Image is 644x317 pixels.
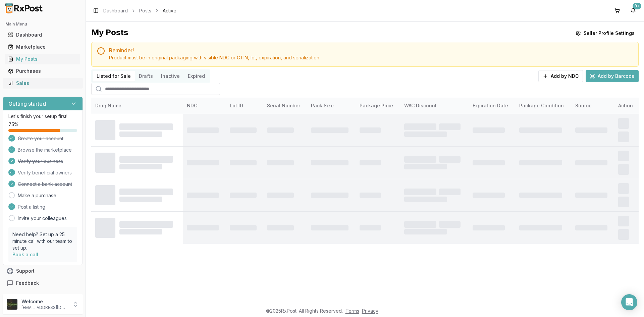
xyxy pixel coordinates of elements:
a: Sales [5,77,80,89]
button: Purchases [3,66,83,76]
button: My Posts [3,54,83,64]
a: Dashboard [103,7,128,14]
div: Dashboard [8,32,77,38]
span: Post a listing [18,204,45,210]
p: Let's finish your setup first! [8,113,77,120]
span: Browse the marketplace [18,147,72,153]
button: Expired [184,71,209,82]
button: Support [3,265,83,277]
button: Sales [3,78,83,89]
span: Connect a bank account [18,181,72,188]
th: WAC Discount [400,98,469,114]
div: Sales [8,80,77,87]
a: Privacy [362,308,378,314]
th: Pack Size [307,98,356,114]
th: Source [571,98,614,114]
h2: Main Menu [5,21,80,27]
span: 75 % [8,121,18,128]
button: Seller Profile Settings [572,27,639,39]
div: Marketplace [8,44,77,50]
p: Welcome [21,298,68,305]
button: Add by NDC [538,70,583,82]
p: [EMAIL_ADDRESS][DOMAIN_NAME] [21,305,68,310]
div: 9+ [633,3,641,9]
a: Terms [345,308,359,314]
button: Listed for Sale [93,71,135,82]
h5: Reminder! [109,48,633,53]
span: Feedback [16,280,39,286]
th: NDC [183,98,226,114]
a: My Posts [5,53,80,65]
th: Package Condition [515,98,571,114]
a: Book a call [12,252,38,257]
a: Make a purchase [18,192,56,199]
span: Active [163,7,176,14]
h3: Getting started [8,100,46,108]
div: My Posts [91,27,128,39]
div: Purchases [8,68,77,74]
div: My Posts [8,56,77,62]
img: User avatar [7,299,17,310]
button: 9+ [628,5,639,16]
th: Serial Number [263,98,307,114]
button: Feedback [3,277,83,289]
th: Lot ID [226,98,263,114]
span: Verify beneficial owners [18,169,72,176]
span: Verify your business [18,158,63,165]
button: Drafts [135,71,157,82]
a: Marketplace [5,41,80,53]
button: Add by Barcode [586,70,639,82]
p: Need help? Set up a 25 minute call with our team to set up. [12,231,73,251]
span: Create your account [18,135,63,142]
a: Posts [139,7,151,14]
th: Action [614,98,639,114]
nav: breadcrumb [103,7,176,14]
a: Dashboard [5,29,80,41]
div: Product must be in original packaging with visible NDC or GTIN, lot, expiration, and serialization. [109,54,633,61]
a: Purchases [5,65,80,77]
div: Open Intercom Messenger [621,294,637,310]
th: Drug Name [91,98,183,114]
a: Invite your colleagues [18,215,67,222]
button: Dashboard [3,30,83,40]
th: Expiration Date [469,98,515,114]
button: Inactive [157,71,184,82]
img: RxPost Logo [3,3,46,13]
th: Package Price [356,98,400,114]
button: Marketplace [3,42,83,52]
